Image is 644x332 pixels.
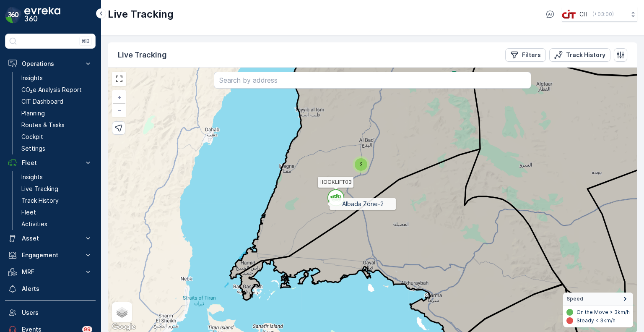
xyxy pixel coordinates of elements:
[22,268,79,276] p: MRF
[21,121,65,129] p: Routes & Tasks
[22,251,79,259] p: Engagement
[117,94,121,101] span: +
[113,73,125,85] a: View Fullscreen
[576,309,630,316] p: On the Move > 3km/h
[5,304,96,321] a: Users
[5,280,96,297] a: Alerts
[18,195,96,207] a: Track History
[5,230,96,247] button: Asset
[22,159,79,167] p: Fleet
[21,220,47,228] p: Activities
[5,154,96,171] button: Fleet
[18,119,96,131] a: Routes & Tasks
[18,107,96,119] a: Planning
[21,185,58,193] p: Live Tracking
[21,74,43,82] p: Insights
[21,133,43,141] p: Cockpit
[117,106,122,113] span: −
[566,51,605,59] p: Track History
[18,207,96,218] a: Fleet
[5,55,96,72] button: Operations
[21,173,43,181] p: Insights
[214,72,532,89] input: Search by address
[22,308,92,317] p: Users
[21,196,59,205] p: Track History
[113,303,131,322] a: Layers
[113,104,125,116] a: Zoom Out
[18,218,96,230] a: Activities
[18,84,96,96] a: CO₂e Analysis Report
[562,10,576,19] img: cit-logo_pOk6rL0.png
[563,293,633,306] summary: Speed
[22,234,79,243] p: Asset
[21,97,63,106] p: CIT Dashboard
[5,247,96,264] button: Engagement
[21,109,45,118] p: Planning
[22,60,79,68] p: Operations
[505,48,546,62] button: Filters
[21,86,82,94] p: CO₂e Analysis Report
[5,264,96,280] button: MRF
[579,10,589,18] p: CIT
[566,295,583,302] span: Speed
[576,317,615,324] p: Steady < 3km/h
[118,49,167,61] p: Live Tracking
[113,91,125,104] a: Zoom In
[18,143,96,154] a: Settings
[18,171,96,183] a: Insights
[18,131,96,143] a: Cockpit
[18,183,96,195] a: Live Tracking
[21,144,45,153] p: Settings
[5,7,22,24] img: logo
[18,72,96,84] a: Insights
[108,8,174,21] p: Live Tracking
[18,96,96,107] a: CIT Dashboard
[21,208,36,217] p: Fleet
[22,285,92,293] p: Alerts
[562,7,637,22] button: CIT(+03:00)
[360,161,363,167] span: 2
[592,11,614,18] p: ( +03:00 )
[81,38,90,44] p: ⌘B
[24,7,60,24] img: logo_dark-DEwI_e13.png
[353,156,369,173] div: 2
[522,51,541,59] p: Filters
[549,48,610,62] button: Track History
